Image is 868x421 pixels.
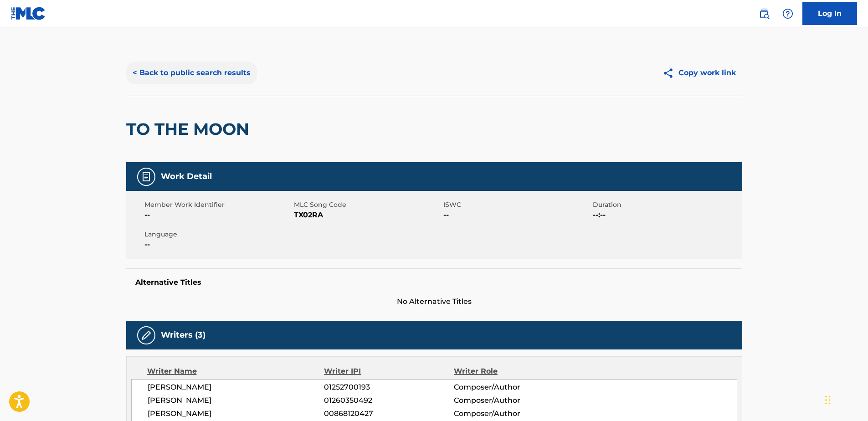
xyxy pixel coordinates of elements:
h5: Alternative Titles [135,278,733,287]
div: Writer Name [147,366,324,377]
img: Work Detail [141,171,152,182]
span: Language [144,230,292,239]
button: < Back to public search results [126,62,257,84]
span: [PERSON_NAME] [148,395,324,406]
span: 01252700193 [324,382,453,393]
span: TX02RA [294,210,441,221]
span: --:-- [593,210,740,221]
div: Help [779,5,797,23]
span: 01260350492 [324,395,453,406]
div: Writer Role [454,366,572,377]
span: -- [144,239,292,250]
div: Writer IPI [324,366,454,377]
span: -- [144,210,292,221]
span: Composer/Author [454,408,572,419]
a: Public Search [755,5,773,23]
span: [PERSON_NAME] [148,408,324,419]
h2: TO THE MOON [126,119,254,139]
h5: Writers (3) [161,330,205,340]
span: 00868120427 [324,408,453,419]
span: MLC Song Code [294,200,441,210]
a: Log In [802,2,857,25]
span: Member Work Identifier [144,200,292,210]
img: MLC Logo [11,7,46,20]
img: Writers [141,330,152,341]
span: [PERSON_NAME] [148,382,324,393]
span: ISWC [443,200,591,210]
span: Composer/Author [454,382,572,393]
span: No Alternative Titles [126,296,742,307]
iframe: Chat Widget [822,377,868,421]
img: search [759,8,770,19]
div: Drag [825,386,831,414]
span: -- [443,210,591,221]
button: Copy work link [656,62,742,84]
img: Copy work link [663,67,678,79]
img: help [782,8,793,19]
h5: Work Detail [161,171,212,182]
span: Composer/Author [454,395,572,406]
span: Duration [593,200,740,210]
